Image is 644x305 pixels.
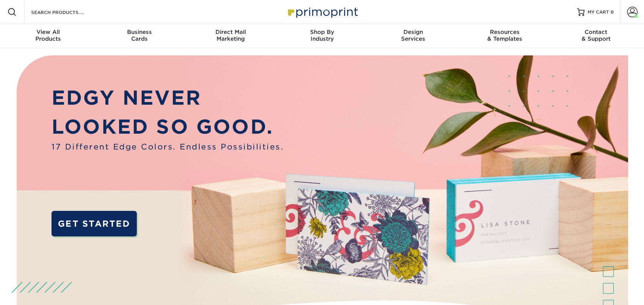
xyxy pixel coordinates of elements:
div: & Support [550,29,642,42]
a: Direct MailMarketing [185,24,276,48]
a: Shop ByIndustry [276,24,368,48]
span: 17 Different Edge Colors. Endless Possibilities. [52,141,284,153]
a: Contact& Support [550,24,642,48]
div: Industry [276,29,368,42]
p: EDGY NEVER [52,83,284,112]
div: Products [3,29,94,42]
div: Cards [94,29,185,42]
p: LOOKED SO GOOD. [52,112,284,141]
span: View All [3,29,94,35]
span: Design [368,29,459,35]
span: 0 [611,9,614,15]
span: Shop By [276,29,368,35]
a: View AllProducts [3,24,94,48]
span: MY CART [588,9,609,15]
span: Business [94,29,185,35]
a: Resources& Templates [459,24,550,48]
img: Primoprint [285,4,360,20]
div: Services [368,29,459,42]
a: GET STARTED [52,211,137,236]
div: & Templates [459,29,550,42]
div: Marketing [185,29,276,42]
input: SEARCH PRODUCTS..... [30,8,104,17]
span: Resources [459,29,550,35]
span: Direct Mail [185,29,276,35]
a: BusinessCards [94,24,185,48]
a: DesignServices [368,24,459,48]
span: Contact [550,29,642,35]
